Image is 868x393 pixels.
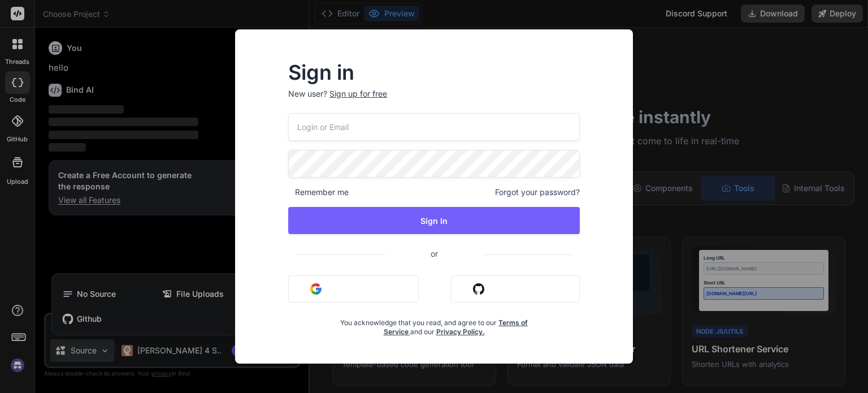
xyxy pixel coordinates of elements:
span: Forgot your password? [495,187,580,198]
button: Sign in with Google [288,275,419,303]
button: Sign in with Github [451,275,580,303]
input: Login or Email [288,113,580,141]
button: Sign In [288,207,580,234]
a: Terms of Service [384,318,528,336]
span: or [385,240,483,267]
div: You acknowledge that you read, and agree to our and our [337,312,531,336]
a: Privacy Policy. [436,327,485,336]
img: google [310,283,322,295]
div: Sign up for free [329,88,387,100]
span: Remember me [288,187,349,198]
h2: Sign in [288,63,580,81]
img: github [473,283,484,295]
p: New user? [288,88,580,113]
